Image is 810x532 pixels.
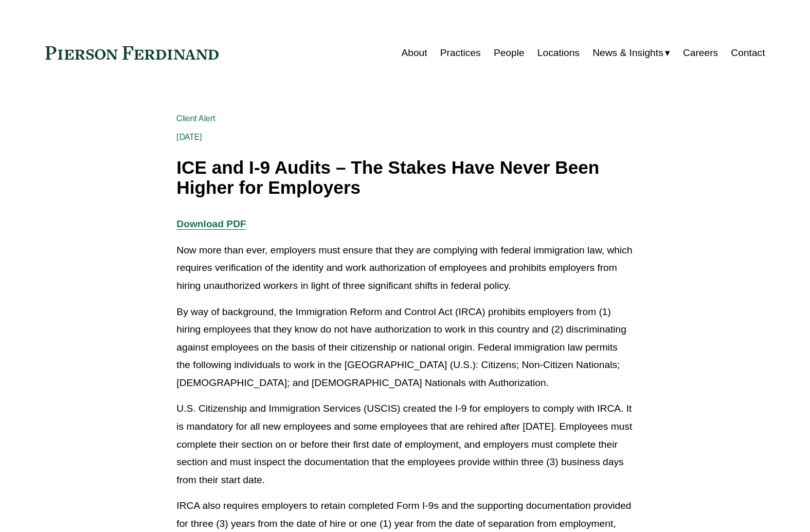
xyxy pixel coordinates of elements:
h1: ICE and I-9 Audits – The Stakes Have Never Been Higher for Employers [176,158,633,197]
p: By way of background, the Immigration Reform and Control Act (IRCA) prohibits employers from (1) ... [176,303,633,392]
span: [DATE] [176,132,202,142]
a: Client Alert [176,114,215,123]
a: Locations [537,43,580,63]
p: Now more than ever, employers must ensure that they are complying with federal immigration law, w... [176,242,633,295]
a: Contact [731,43,765,63]
a: Careers [683,43,718,63]
a: Practices [440,43,481,63]
a: About [401,43,427,63]
a: Download PDF [176,218,246,229]
p: U.S. Citizenship and Immigration Services (USCIS) created the I-9 for employers to comply with IR... [176,400,633,489]
span: News & Insights [592,44,663,62]
a: folder dropdown [592,43,670,63]
a: People [494,43,525,63]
